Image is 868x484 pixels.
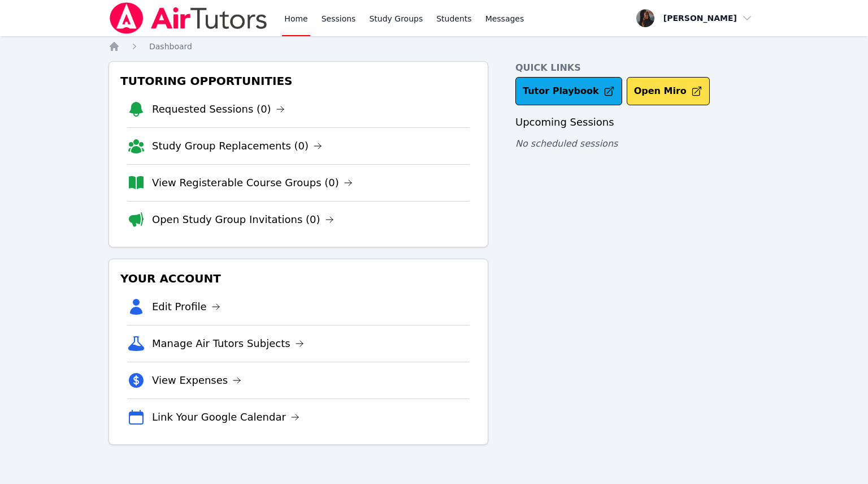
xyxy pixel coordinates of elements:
[108,41,759,52] nav: Breadcrumb
[515,138,618,149] span: No scheduled sessions
[627,77,710,105] button: Open Miro
[152,409,300,425] a: Link Your Google Calendar
[152,175,353,191] a: View Registerable Course Groups (0)
[515,114,759,130] h3: Upcoming Sessions
[118,71,479,91] h3: Tutoring Opportunities
[108,2,268,34] img: Air Tutors
[152,336,304,352] a: Manage Air Tutors Subjects
[515,77,622,105] a: Tutor Playbook
[152,212,334,228] a: Open Study Group Invitations (0)
[152,101,285,117] a: Requested Sessions (0)
[485,13,524,24] span: Messages
[149,42,192,51] span: Dashboard
[152,299,220,315] a: Edit Profile
[118,268,479,289] h3: Your Account
[149,41,192,52] a: Dashboard
[515,61,759,75] h4: Quick Links
[152,372,241,388] a: View Expenses
[152,138,322,154] a: Study Group Replacements (0)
